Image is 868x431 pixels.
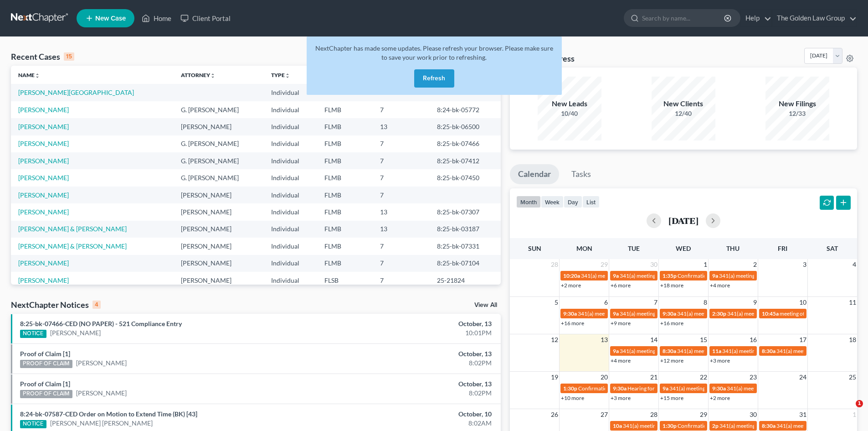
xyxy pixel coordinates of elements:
[373,255,430,272] td: 7
[20,420,46,428] div: NOTICE
[18,123,69,130] a: [PERSON_NAME]
[317,255,373,272] td: FLMB
[373,272,430,289] td: 7
[752,259,758,270] span: 2
[340,358,492,368] div: 8:02PM
[563,164,599,184] a: Tasks
[18,259,69,267] a: [PERSON_NAME]
[264,118,317,135] td: Individual
[727,385,815,392] span: 341(a) meeting for [PERSON_NAME]
[317,203,373,220] td: FLMB
[430,255,501,272] td: 8:25-bk-07104
[710,282,730,289] a: +4 more
[315,44,553,61] span: NextChapter has made some updates. Please refresh your browser. Please make sure to save your wor...
[373,238,430,254] td: 7
[582,196,600,208] button: list
[174,255,264,272] td: [PERSON_NAME]
[264,255,317,272] td: Individual
[373,169,430,186] td: 7
[20,360,72,368] div: PROOF OF CLAIM
[430,272,501,289] td: 25-21824
[317,238,373,254] td: FLMB
[430,169,501,186] td: 8:25-bk-07450
[752,297,758,308] span: 9
[264,135,317,152] td: Individual
[852,259,857,270] span: 4
[837,400,859,422] iframe: Intercom live chat
[264,101,317,118] td: Individual
[550,334,559,345] span: 12
[677,348,765,354] span: 341(a) meeting for [PERSON_NAME]
[765,109,829,118] div: 12/33
[317,118,373,135] td: FLMB
[642,10,725,26] input: Search by name...
[317,187,373,203] td: FLMB
[18,72,40,78] a: Nameunfold_more
[848,297,857,308] span: 11
[712,348,721,354] span: 11a
[669,385,757,392] span: 341(a) meeting for [PERSON_NAME]
[741,10,771,26] a: Help
[703,259,708,270] span: 1
[373,221,430,238] td: 13
[722,348,858,354] span: 341(a) meeting for [PERSON_NAME] & [PERSON_NAME]
[576,244,592,252] span: Mon
[541,196,564,208] button: week
[699,409,708,420] span: 29
[18,242,127,250] a: [PERSON_NAME] & [PERSON_NAME]
[848,372,857,383] span: 25
[538,99,601,109] div: New Leads
[762,348,776,354] span: 8:30a
[430,238,501,254] td: 8:25-bk-07331
[581,272,669,279] span: 341(a) meeting for [PERSON_NAME]
[264,238,317,254] td: Individual
[18,276,69,284] a: [PERSON_NAME]
[174,187,264,203] td: [PERSON_NAME]
[660,395,683,401] a: +15 more
[620,310,708,317] span: 341(a) meeting for [PERSON_NAME]
[92,301,101,309] div: 4
[35,73,40,78] i: unfold_more
[561,320,584,327] a: +16 more
[340,419,492,428] div: 8:02AM
[264,221,317,238] td: Individual
[174,238,264,254] td: [PERSON_NAME]
[856,400,863,407] span: 1
[11,299,101,310] div: NextChapter Notices
[95,15,126,22] span: New Case
[285,73,290,78] i: unfold_more
[20,410,197,418] a: 8:24-bk-07587-CED Order on Motion to Extend Time (BK) [43]
[678,272,782,279] span: Confirmation Hearing for [PERSON_NAME]
[676,244,691,252] span: Wed
[699,334,708,345] span: 15
[317,135,373,152] td: FLMB
[174,272,264,289] td: [PERSON_NAME]
[340,349,492,358] div: October, 13
[613,272,619,279] span: 9a
[264,272,317,289] td: Individual
[20,330,46,338] div: NOTICE
[749,334,758,345] span: 16
[18,106,69,114] a: [PERSON_NAME]
[18,140,69,147] a: [PERSON_NAME]
[649,334,658,345] span: 14
[264,203,317,220] td: Individual
[340,319,492,328] div: October, 13
[76,389,127,398] a: [PERSON_NAME]
[712,385,726,392] span: 9:30a
[181,72,216,78] a: Attorneyunfold_more
[600,334,609,345] span: 13
[550,372,559,383] span: 19
[749,372,758,383] span: 23
[578,385,682,392] span: Confirmation hearing for [PERSON_NAME]
[317,152,373,169] td: FLMB
[20,380,70,388] a: Proof of Claim [1]
[264,169,317,186] td: Individual
[660,357,683,364] a: +12 more
[613,310,619,317] span: 9a
[18,208,69,216] a: [PERSON_NAME]
[652,99,715,109] div: New Clients
[430,135,501,152] td: 8:25-bk-07466
[18,157,69,165] a: [PERSON_NAME]
[703,297,708,308] span: 8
